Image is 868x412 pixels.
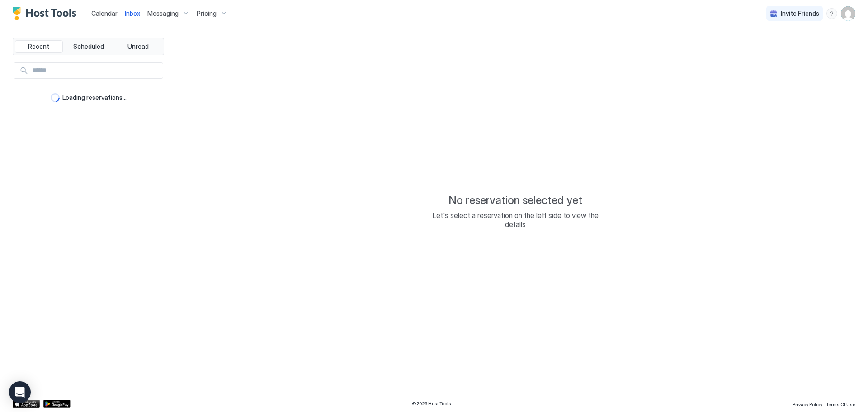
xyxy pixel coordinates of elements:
[448,194,582,207] span: No reservation selected yet
[147,9,179,18] span: Messaging
[125,9,140,17] span: Inbox
[51,93,60,102] div: loading
[425,211,606,229] span: Let's select a reservation on the left side to view the details
[826,399,855,408] a: Terms Of Use
[826,402,855,407] span: Terms Of Use
[781,9,819,18] span: Invite Friends
[15,40,63,53] button: Recent
[43,400,71,408] a: Google Play Store
[65,40,113,53] button: Scheduled
[13,400,40,408] a: App Store
[793,399,822,408] a: Privacy Policy
[826,8,837,19] div: menu
[13,7,80,20] a: Host Tools Logo
[91,9,118,18] a: Calendar
[127,43,149,51] span: Unread
[114,40,162,53] button: Unread
[28,43,49,51] span: Recent
[28,63,163,78] input: Input Field
[62,94,127,102] span: Loading reservations...
[197,9,217,18] span: Pricing
[412,401,451,407] span: © 2025 Host Tools
[125,9,140,18] a: Inbox
[9,381,31,403] div: Open Intercom Messenger
[13,38,164,55] div: tab-group
[841,6,855,21] div: User profile
[793,402,822,407] span: Privacy Policy
[73,43,104,51] span: Scheduled
[91,9,118,17] span: Calendar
